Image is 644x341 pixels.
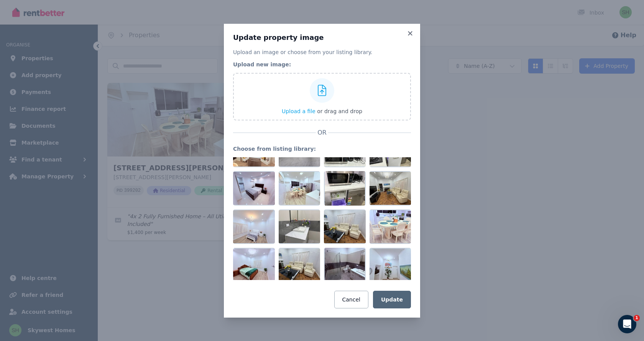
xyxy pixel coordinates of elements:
[316,128,328,137] span: OR
[233,145,411,153] legend: Choose from listing library:
[634,315,640,321] span: 1
[233,48,411,56] p: Upload an image or choose from your listing library.
[317,108,362,114] span: or drag and drop
[282,108,315,114] span: Upload a file
[373,291,411,308] button: Update
[233,61,411,68] legend: Upload new image:
[282,107,362,115] button: Upload a file or drag and drop
[334,291,368,308] button: Cancel
[618,315,636,333] iframe: Intercom live chat
[233,33,411,42] h3: Update property image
